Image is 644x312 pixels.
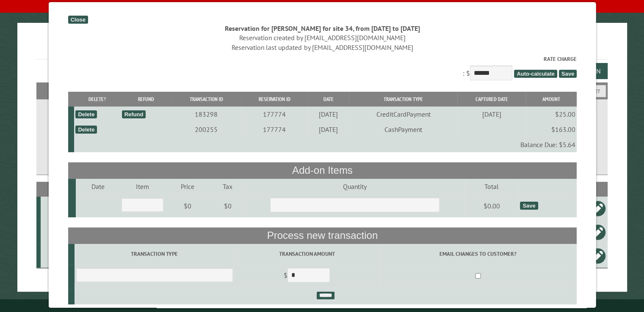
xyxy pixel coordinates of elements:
[558,70,576,78] span: Save
[235,250,378,258] label: Transaction Amount
[210,179,245,194] td: Tax
[68,43,577,52] div: Reservation last updated by [EMAIL_ADDRESS][DOMAIN_NAME]
[68,33,577,42] div: Reservation created by [EMAIL_ADDRESS][DOMAIN_NAME]
[349,122,457,137] td: CashPayment
[36,36,608,60] h1: Reservations
[464,179,519,194] td: Total
[36,82,608,99] h2: Filters
[171,122,241,137] td: 200255
[44,252,75,260] div: 34
[120,179,164,194] td: Item
[75,126,97,134] div: Delete
[122,110,146,118] div: Refund
[44,204,75,213] div: 33
[457,92,525,107] th: Captured Date
[164,194,210,218] td: $0
[245,179,464,194] td: Quantity
[307,122,349,137] td: [DATE]
[68,55,577,82] div: : $
[241,107,307,122] td: 177774
[525,92,577,107] th: Amount
[520,202,537,210] div: Save
[120,92,171,107] th: Refund
[164,179,210,194] td: Price
[68,24,577,33] div: Reservation for [PERSON_NAME] for site 34, from [DATE] to [DATE]
[380,250,575,258] label: Email changes to customer?
[241,92,307,107] th: Reservation ID
[210,194,245,218] td: $0
[525,107,577,122] td: $25.00
[171,107,241,122] td: 183298
[44,228,75,236] div: 35
[41,182,76,197] th: Site
[75,179,120,194] td: Date
[68,162,577,178] th: Add-on Items
[457,107,525,122] td: [DATE]
[464,194,519,218] td: $0.00
[274,303,370,308] small: © Campground Commander LLC. All rights reserved.
[241,122,307,137] td: 177774
[525,122,577,137] td: $163.00
[68,55,577,63] label: Rate Charge
[75,110,97,118] div: Delete
[74,137,576,152] td: Balance Due: $5.64
[349,107,457,122] td: CreditCardPayment
[74,92,120,107] th: Delete?
[514,70,557,78] span: Auto-calculate
[307,92,349,107] th: Date
[68,16,88,24] div: Close
[349,92,457,107] th: Transaction Type
[171,92,241,107] th: Transaction ID
[234,264,379,288] td: $
[68,227,577,244] th: Process new transaction
[76,250,233,258] label: Transaction Type
[307,107,349,122] td: [DATE]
